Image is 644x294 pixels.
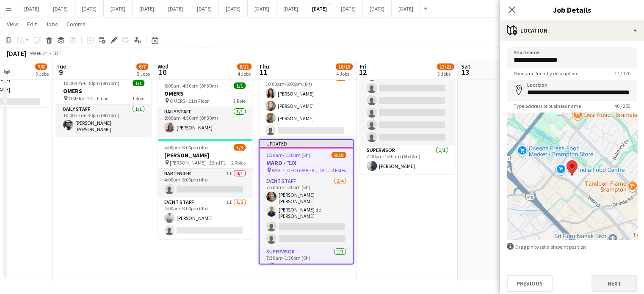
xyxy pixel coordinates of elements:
[219,0,248,17] button: [DATE]
[104,0,133,17] button: [DATE]
[158,169,252,198] app-card-role: Bartender1I0/14:00pm-8:00pm (4h)
[63,19,89,30] a: Comms
[360,63,367,70] span: Fri
[36,71,49,77] div: 3 Jobs
[28,50,49,56] span: Week 37
[66,20,86,28] span: Comms
[260,159,353,167] h3: MARO - TJX
[35,63,47,70] span: 7/8
[500,4,644,15] h3: Job Details
[591,275,637,292] button: Next
[164,82,218,89] span: 8:00am-4:30pm (8h30m)
[7,20,19,28] span: View
[260,140,353,147] div: Updated
[305,0,334,17] button: [DATE]
[336,63,353,70] span: 16/19
[161,0,190,17] button: [DATE]
[276,0,305,17] button: [DATE]
[53,50,61,56] div: EDT
[164,144,208,151] span: 4:00pm-8:00pm (4h)
[24,19,40,30] a: Edit
[45,20,58,28] span: Jobs
[158,151,252,159] h3: [PERSON_NAME]
[259,73,354,139] app-card-role: Event Staff1I3/410:00am-6:00pm (8h)[PERSON_NAME][PERSON_NAME][PERSON_NAME]
[27,20,37,28] span: Edit
[158,90,252,97] h3: OMERS
[437,63,454,70] span: 13/21
[231,159,246,166] span: 2 Roles
[56,104,151,136] app-card-role: Daily Staff1/110:00am-6:30pm (8h30m)[PERSON_NAME] [PERSON_NAME]
[137,71,150,77] div: 3 Jobs
[248,0,276,17] button: [DATE]
[46,0,75,17] button: [DATE]
[63,80,119,86] span: 10:00am-6:30pm (8h30m)
[507,70,584,77] span: Short and friendly description
[461,63,470,70] span: Sat
[158,198,252,239] app-card-role: Event Staff1I1/24:00pm-8:00pm (4h)[PERSON_NAME]
[42,19,61,30] a: Jobs
[259,139,354,264] app-job-card: Updated7:30am-1:30pm (6h)8/10MARO - TJX WDC - [GEOGRAPHIC_DATA]3 RolesEvent Staff2/47:30am-1:30pm...
[332,167,346,173] span: 3 Roles
[360,49,455,174] app-job-card: 7:00pm-1:30am (6h30m) (Sat)4/10MARO - TJX WDC - [GEOGRAPHIC_DATA]2 Roles[PERSON_NAME][PERSON_NAME...
[56,75,151,136] app-job-card: 10:00am-6:30pm (8h30m)1/1OMERS OMERS - 21st Floor1 RoleDaily Staff1/110:00am-6:30pm (8h30m)[PERSO...
[133,0,161,17] button: [DATE]
[237,63,252,70] span: 8/11
[500,20,644,41] div: Location
[460,67,470,77] span: 13
[7,49,26,58] div: [DATE]
[266,152,310,158] span: 7:30am-1:30pm (6h)
[359,67,367,77] span: 12
[136,63,148,70] span: 6/7
[336,71,352,77] div: 4 Jobs
[56,63,66,70] span: Tue
[69,95,108,102] span: OMERS - 21st Floor
[360,19,455,146] app-card-role: [PERSON_NAME][PERSON_NAME]
[238,71,251,77] div: 4 Jobs
[158,63,169,70] span: Wed
[133,80,144,86] span: 1/1
[170,159,231,166] span: [PERSON_NAME] - 32nd Floor
[170,98,209,104] span: OMERS - 21st Floor
[156,67,169,77] span: 10
[507,103,588,109] span: Type address or business name
[260,247,353,276] app-card-role: Supervisor1/17:30am-1:30pm (6h)[PERSON_NAME]
[437,71,453,77] div: 3 Jobs
[55,67,66,77] span: 9
[75,0,104,17] button: [DATE]
[132,95,144,102] span: 1 Role
[234,82,246,89] span: 1/1
[257,67,269,77] span: 11
[17,0,46,17] button: [DATE]
[608,70,637,77] span: 17 / 120
[190,0,219,17] button: [DATE]
[260,176,353,247] app-card-role: Event Staff2/47:30am-1:30pm (6h)[PERSON_NAME] [PERSON_NAME][PERSON_NAME] de [PERSON_NAME]
[360,146,455,174] app-card-role: Supervisor1/17:00pm-1:30am (6h30m)[PERSON_NAME]
[363,0,392,17] button: [DATE]
[234,144,246,151] span: 1/3
[56,87,151,95] h3: OMERS
[158,77,252,136] app-job-card: 8:00am-4:30pm (8h30m)1/1OMERS OMERS - 21st Floor1 RoleDaily Staff1/18:00am-4:30pm (8h30m)[PERSON_...
[392,0,420,17] button: [DATE]
[332,152,346,158] span: 8/10
[233,98,246,104] span: 1 Role
[259,63,269,70] span: Thu
[272,167,332,173] span: WDC - [GEOGRAPHIC_DATA]
[608,103,637,109] span: 40 / 255
[334,0,363,17] button: [DATE]
[507,275,553,292] button: Previous
[158,139,252,239] app-job-card: 4:00pm-8:00pm (4h)1/3[PERSON_NAME] [PERSON_NAME] - 32nd Floor2 RolesBartender1I0/14:00pm-8:00pm (...
[507,243,637,251] div: Drag pin to set a pinpoint position
[158,107,252,136] app-card-role: Daily Staff1/18:00am-4:30pm (8h30m)[PERSON_NAME]
[3,19,22,30] a: View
